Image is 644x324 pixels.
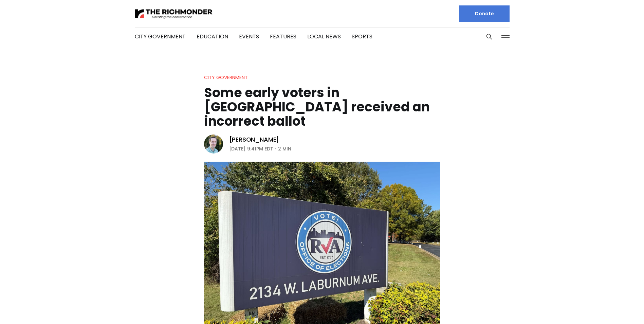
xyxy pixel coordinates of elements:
a: City Government [135,33,186,40]
a: Features [270,33,296,40]
time: [DATE] 9:41PM EDT [229,145,273,153]
button: Search this site [484,32,494,42]
iframe: portal-trigger [587,291,644,324]
a: [PERSON_NAME] [229,136,279,144]
a: Events [239,33,259,40]
img: The Richmonder [135,8,213,20]
img: Michael Phillips [204,134,223,154]
a: City Government [204,74,248,81]
a: Education [197,33,228,40]
span: 2 min [278,145,291,153]
a: Local News [307,33,341,40]
h1: Some early voters in [GEOGRAPHIC_DATA] received an incorrect ballot [204,86,440,128]
a: Donate [459,5,510,22]
a: Sports [352,33,372,40]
